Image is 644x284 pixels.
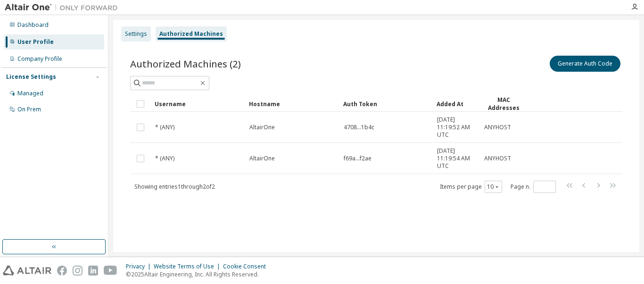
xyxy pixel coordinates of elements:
span: [DATE] 11:19:52 AM UTC [437,116,476,139]
img: facebook.svg [57,266,67,276]
span: ANYHOST [484,124,511,131]
div: User Profile [17,38,54,46]
div: Hostname [249,96,336,111]
img: instagram.svg [73,266,83,276]
div: Company Profile [17,55,62,63]
img: linkedin.svg [88,266,98,276]
p: © 2025 Altair Engineering, Inc. All Rights Reserved. [126,270,272,278]
div: Authorized Machines [159,30,223,38]
span: 4708...1b4c [344,124,374,131]
img: Altair One [5,3,123,12]
span: f69a...f2ae [344,155,372,162]
button: Generate Auth Code [550,56,620,72]
span: Page n. [511,181,556,193]
div: Settings [125,30,147,38]
div: Dashboard [17,21,49,29]
span: * (ANY) [155,124,174,131]
div: Auth Token [343,96,429,111]
div: Added At [437,96,476,111]
span: AltairOne [249,124,275,131]
div: On Prem [17,106,41,113]
img: altair_logo.svg [3,266,51,276]
span: Authorized Machines (2) [130,57,241,70]
span: ANYHOST [484,155,511,162]
div: Website Terms of Use [154,263,223,270]
div: MAC Addresses [484,96,523,112]
div: Managed [17,90,43,97]
div: Cookie Consent [223,263,272,270]
button: 10 [487,183,500,191]
span: AltairOne [249,155,275,162]
span: * (ANY) [155,155,174,162]
img: youtube.svg [104,266,117,276]
div: Privacy [126,263,154,270]
div: Username [155,96,241,111]
span: Items per page [440,181,502,193]
span: [DATE] 11:19:54 AM UTC [437,147,476,170]
div: License Settings [6,73,56,81]
span: Showing entries 1 through 2 of 2 [134,183,215,191]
